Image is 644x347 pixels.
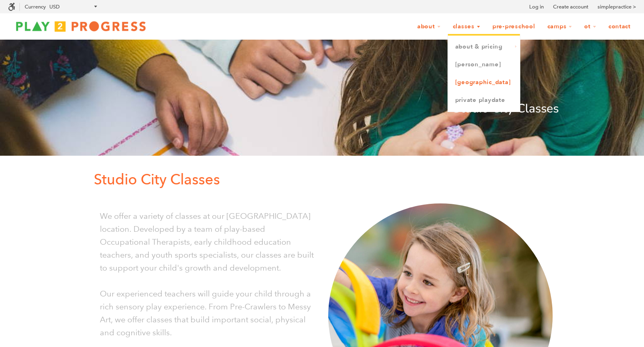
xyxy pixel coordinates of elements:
a: Log in [529,3,544,11]
a: [GEOGRAPHIC_DATA] [448,74,520,91]
p: Studio City Classes [94,168,559,191]
a: Private Playdate [448,91,520,109]
p: Studio City Classes [86,99,559,118]
a: Create account [553,3,588,11]
a: OT [579,19,602,34]
p: Our experienced teachers will guide your child through a rich sensory play experience. From Pre-C... [100,287,316,339]
img: Play2Progress logo [8,18,154,34]
a: Pre-Preschool [487,19,541,34]
label: Currency [25,4,46,10]
a: Classes [448,19,486,34]
a: About & Pricing [448,38,520,56]
a: About [412,19,446,34]
a: Camps [542,19,578,34]
a: simplepractice > [598,3,636,11]
p: We offer a variety of classes at our [GEOGRAPHIC_DATA] location. Developed by a team of play-base... [100,209,316,274]
a: Contact [603,19,636,34]
a: [PERSON_NAME] [448,56,520,74]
